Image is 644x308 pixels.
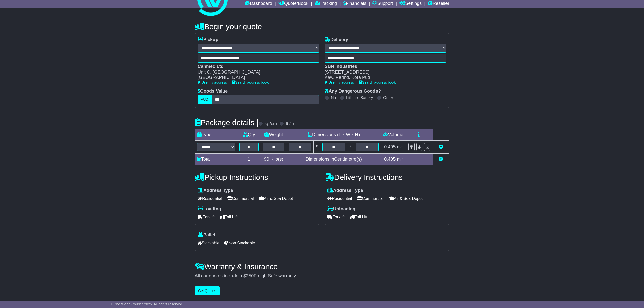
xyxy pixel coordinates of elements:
label: Pickup [198,37,218,43]
span: Air & Sea Depot [259,195,293,202]
span: Residential [327,195,352,202]
a: Search address book [232,80,269,84]
label: Pallet [198,232,216,238]
button: Get Quotes [195,286,220,295]
span: Residential [198,195,222,202]
td: 1 [237,154,261,165]
sup: 3 [401,156,403,160]
a: Use my address [198,80,227,84]
a: Search address book [359,80,396,84]
span: 0.405 [384,157,396,162]
div: Canmec Ltd [198,64,314,70]
td: Dimensions (L x W x H) [287,129,381,141]
label: Address Type [327,188,363,193]
td: Type [195,129,237,141]
div: [STREET_ADDRESS] [325,70,441,75]
span: Tail Lift [220,213,238,221]
a: Add new item [439,157,443,162]
span: Commercial [227,195,254,202]
label: No [331,95,336,100]
sup: 3 [401,144,403,148]
td: Kilo(s) [261,154,287,165]
h4: Delivery Instructions [325,173,449,181]
span: Air & Sea Depot [389,195,423,202]
td: Dimensions in Centimetre(s) [287,154,381,165]
td: Qty [237,129,261,141]
div: All our quotes include a $ FreightSafe warranty. [195,273,449,279]
label: AUD [198,95,212,104]
div: SBN Industries [325,64,441,70]
td: x [314,141,320,154]
h4: Package details | [195,118,258,127]
h4: Warranty & Insurance [195,262,449,271]
label: Unloading [327,206,355,212]
h4: Pickup Instructions [195,173,319,181]
td: x [347,141,354,154]
td: Weight [261,129,287,141]
h4: Begin your quote [195,22,449,31]
span: Forklift [198,213,215,221]
label: Address Type [198,188,233,193]
span: Forklift [327,213,345,221]
label: kg/cm [265,121,277,127]
div: Unit C, [GEOGRAPHIC_DATA] [198,70,314,75]
span: m [397,157,403,162]
label: Any Dangerous Goods? [325,89,381,94]
td: Volume [381,129,406,141]
label: Goods Value [198,89,228,94]
span: 0.405 [384,144,396,149]
span: Non Stackable [224,239,255,247]
span: m [397,144,403,149]
label: Delivery [325,37,348,43]
span: Stackable [198,239,219,247]
span: Tail Lift [350,213,367,221]
td: Total [195,154,237,165]
div: [GEOGRAPHIC_DATA] [198,75,314,80]
div: Kaw. Perind. Kota Putri [325,75,441,80]
span: Commercial [357,195,383,202]
span: © One World Courier 2025. All rights reserved. [110,302,183,306]
label: Lithium Battery [346,95,373,100]
a: Use my address [325,80,354,84]
span: 250 [246,273,254,278]
span: 90 [264,157,269,162]
label: Other [383,95,393,100]
label: lb/in [286,121,294,127]
a: Remove this item [439,144,443,149]
label: Loading [198,206,221,212]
